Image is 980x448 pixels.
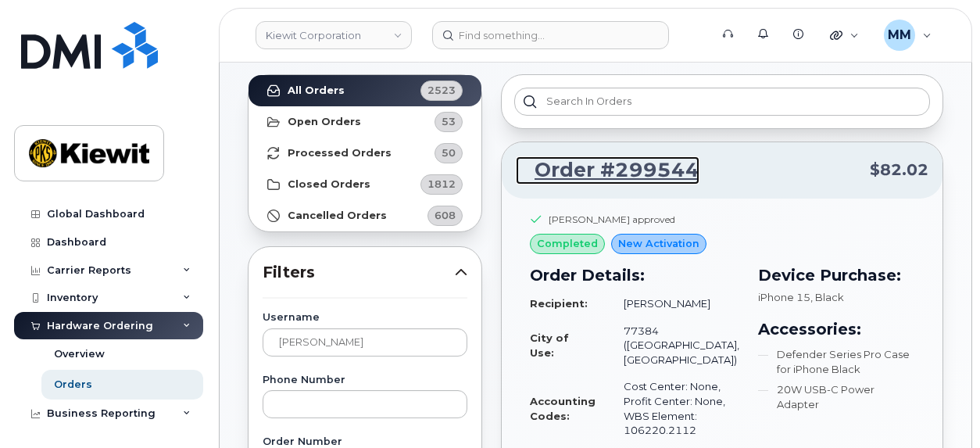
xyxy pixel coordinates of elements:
label: Username [263,313,467,323]
div: [PERSON_NAME] approved [549,213,675,226]
td: [PERSON_NAME] [610,290,739,317]
strong: Recipient: [530,297,588,310]
a: Open Orders53 [249,106,481,138]
input: Find something... [432,21,669,49]
span: $82.02 [870,159,928,181]
a: Processed Orders50 [249,138,481,169]
div: Michael Manahan [873,20,942,51]
strong: City of Use: [530,332,569,359]
a: Order #299544 [516,156,699,185]
span: 1812 [427,177,456,192]
label: Phone Number [263,375,467,385]
li: Defender Series Pro Case for iPhone Black [758,347,914,376]
strong: Accounting Codes: [530,395,596,422]
strong: All Orders [288,84,345,97]
a: Closed Orders1812 [249,169,481,200]
h3: Accessories: [758,317,914,341]
a: All Orders2523 [249,75,481,106]
span: Filters [263,261,455,284]
div: Quicklinks [819,20,870,51]
a: Cancelled Orders608 [249,200,481,231]
span: completed [537,236,598,251]
span: 50 [442,145,456,160]
h3: Device Purchase: [758,263,914,287]
td: 77384 ([GEOGRAPHIC_DATA], [GEOGRAPHIC_DATA]) [610,317,739,374]
label: Order Number [263,437,467,447]
span: 2523 [427,83,456,98]
span: iPhone 15 [758,291,810,303]
strong: Closed Orders [288,178,370,191]
span: , Black [810,291,844,303]
strong: Processed Orders [288,147,392,159]
strong: Open Orders [288,116,361,128]
td: Cost Center: None, Profit Center: None, WBS Element: 106220.2112 [610,373,739,443]
span: New Activation [618,236,699,251]
iframe: Messenger Launcher [912,380,968,436]
span: MM [888,26,911,45]
li: 20W USB-C Power Adapter [758,382,914,411]
a: Kiewit Corporation [256,21,412,49]
h3: Order Details: [530,263,739,287]
span: 53 [442,114,456,129]
strong: Cancelled Orders [288,210,387,222]
input: Search in orders [514,88,930,116]
span: 608 [435,208,456,223]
